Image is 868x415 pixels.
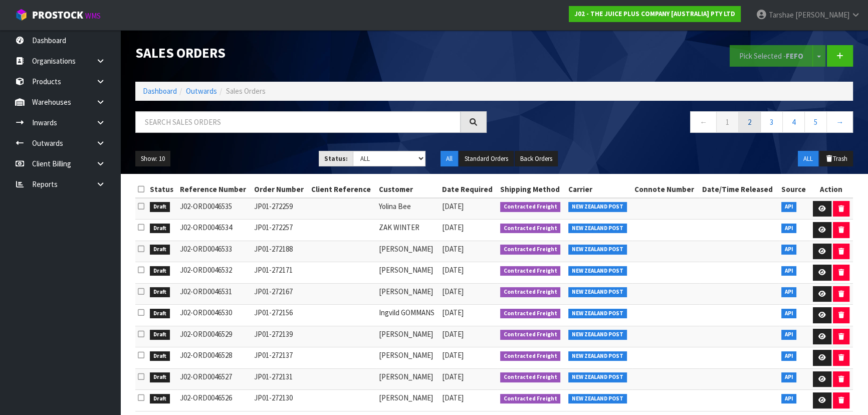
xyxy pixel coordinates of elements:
[150,372,170,382] span: Draft
[376,390,439,411] td: [PERSON_NAME]
[568,266,627,276] span: NEW ZEALAND POST
[566,181,632,197] th: Carrier
[143,86,177,96] a: Dashboard
[738,111,761,133] a: 2
[442,223,464,232] span: [DATE]
[690,111,717,133] a: ←
[568,394,627,404] span: NEW ZEALAND POST
[574,10,735,18] strong: J02 - THE JUICE PLUS COMPANY [AUSTRALIA] PTY LTD
[781,224,797,234] span: API
[700,181,779,197] th: Date/Time Released
[85,11,101,21] small: WMS
[515,151,558,167] button: Back Orders
[442,329,464,339] span: [DATE]
[760,111,783,133] a: 3
[177,390,252,411] td: J02-ORD0046526
[782,111,805,133] a: 4
[252,283,309,305] td: JP01-272167
[500,287,561,297] span: Contracted Freight
[568,202,627,212] span: NEW ZEALAND POST
[798,151,818,167] button: ALL
[500,309,561,319] span: Contracted Freight
[568,224,627,234] span: NEW ZEALAND POST
[150,224,170,234] span: Draft
[781,351,797,361] span: API
[459,151,514,167] button: Standard Orders
[376,241,439,262] td: [PERSON_NAME]
[186,86,217,96] a: Outwards
[177,368,252,390] td: J02-ORD0046527
[442,372,464,381] span: [DATE]
[804,111,827,133] a: 5
[177,283,252,305] td: J02-ORD0046531
[252,368,309,390] td: JP01-272131
[376,220,439,241] td: ZAK WINTER
[177,181,252,197] th: Reference Number
[568,372,627,382] span: NEW ZEALAND POST
[150,287,170,297] span: Draft
[135,151,170,167] button: Show: 10
[442,308,464,317] span: [DATE]
[786,51,803,61] strong: FEFO
[252,241,309,262] td: JP01-272188
[252,326,309,347] td: JP01-272139
[376,347,439,369] td: [PERSON_NAME]
[252,390,309,411] td: JP01-272130
[150,202,170,212] span: Draft
[135,45,487,60] h1: Sales Orders
[500,224,561,234] span: Contracted Freight
[568,351,627,361] span: NEW ZEALAND POST
[376,262,439,284] td: [PERSON_NAME]
[500,394,561,404] span: Contracted Freight
[440,181,498,197] th: Date Required
[795,10,849,20] span: [PERSON_NAME]
[500,266,561,276] span: Contracted Freight
[781,394,797,404] span: API
[150,266,170,276] span: Draft
[781,309,797,319] span: API
[826,111,853,133] a: →
[500,245,561,255] span: Contracted Freight
[177,305,252,326] td: J02-ORD0046530
[376,181,439,197] th: Customer
[442,393,464,402] span: [DATE]
[177,326,252,347] td: J02-ORD0046529
[376,305,439,326] td: Ingvild GOMMANS
[781,245,797,255] span: API
[500,330,561,340] span: Contracted Freight
[716,111,739,133] a: 1
[376,326,439,347] td: [PERSON_NAME]
[252,262,309,284] td: JP01-272171
[252,347,309,369] td: JP01-272137
[568,245,627,255] span: NEW ZEALAND POST
[177,241,252,262] td: J02-ORD0046533
[177,198,252,220] td: J02-ORD0046535
[500,202,561,212] span: Contracted Freight
[568,330,627,340] span: NEW ZEALAND POST
[781,266,797,276] span: API
[150,351,170,361] span: Draft
[442,201,464,211] span: [DATE]
[568,287,627,297] span: NEW ZEALAND POST
[150,330,170,340] span: Draft
[781,372,797,382] span: API
[442,350,464,360] span: [DATE]
[500,351,561,361] span: Contracted Freight
[442,265,464,275] span: [DATE]
[781,202,797,212] span: API
[252,181,309,197] th: Order Number
[226,86,266,96] span: Sales Orders
[177,347,252,369] td: J02-ORD0046528
[819,151,853,167] button: Trash
[781,330,797,340] span: API
[177,262,252,284] td: J02-ORD0046532
[15,9,28,21] img: cube-alt.png
[779,181,810,197] th: Source
[769,10,794,20] span: Tarshae
[442,287,464,296] span: [DATE]
[376,283,439,305] td: [PERSON_NAME]
[376,198,439,220] td: Yolina Bee
[147,181,177,197] th: Status
[150,309,170,319] span: Draft
[498,181,566,197] th: Shipping Method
